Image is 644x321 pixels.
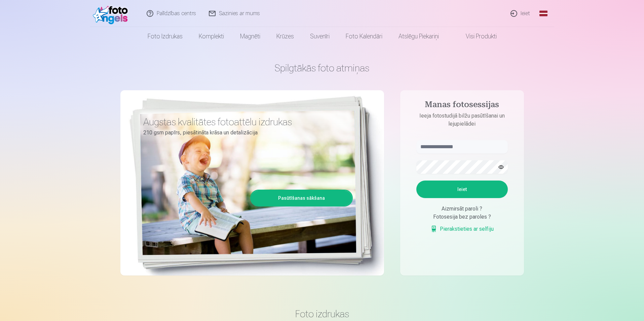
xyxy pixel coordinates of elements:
[268,27,302,46] a: Krūzes
[416,213,508,221] div: Fotosesija bez paroles ?
[126,308,519,320] h3: Foto izdrukas
[232,27,268,46] a: Magnēti
[416,181,508,198] button: Ieiet
[410,100,515,112] h4: Manas fotosessijas
[302,27,338,46] a: Suvenīri
[140,27,191,46] a: Foto izdrukas
[338,27,390,46] a: Foto kalendāri
[410,112,515,128] p: Ieeja fotostudijā bilžu pasūtīšanai un lejupielādei
[93,3,131,24] img: /fa1
[143,128,348,137] p: 210 gsm papīrs, piesātināta krāsa un detalizācija
[143,116,348,128] h3: Augstas kvalitātes fotoattēlu izdrukas
[416,205,508,213] div: Aizmirsāt paroli ?
[191,27,232,46] a: Komplekti
[390,27,447,46] a: Atslēgu piekariņi
[430,225,494,233] a: Pierakstieties ar selfiju
[251,191,352,205] a: Pasūtīšanas sākšana
[120,62,524,74] h1: Spilgtākās foto atmiņas
[447,27,505,46] a: Visi produkti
